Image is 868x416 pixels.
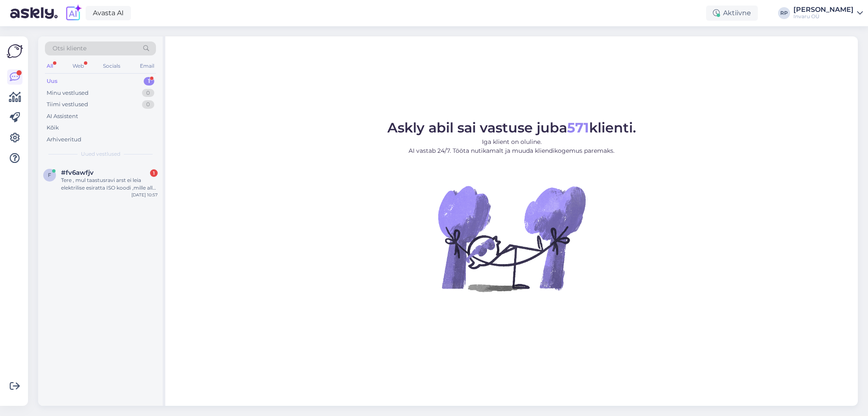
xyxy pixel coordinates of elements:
div: Email [138,61,156,72]
div: Minu vestlused [47,89,89,97]
span: Otsi kliente [53,44,86,53]
a: Avasta AI [86,6,131,20]
div: Tiimi vestlused [47,100,88,109]
span: #fv6awfjv [61,169,94,176]
div: 1 [150,169,158,177]
div: [DATE] 10:57 [131,192,158,198]
div: All [45,61,55,72]
span: f [48,172,51,178]
div: Tere , mul taastusravi arst ei leia elektrilise esiratta ISO koodi ,mille alla see liigitatakse ,... [61,176,158,192]
div: AI Assistent [47,112,78,121]
img: No Chat active [435,162,588,314]
img: explore-ai [64,4,82,22]
div: Arhiveeritud [47,135,81,144]
div: 1 [144,77,154,85]
div: Web [71,61,86,72]
div: RP [778,7,790,19]
div: Uus [47,77,58,85]
img: Askly Logo [7,43,23,59]
div: Socials [101,61,122,72]
div: Invaru OÜ [793,13,854,20]
span: Uued vestlused [81,150,120,158]
div: Kõik [47,124,59,132]
p: Iga klient on oluline. AI vastab 24/7. Tööta nutikamalt ja muuda kliendikogemus paremaks. [387,138,636,155]
div: 0 [142,100,154,109]
div: 0 [142,89,154,97]
div: Aktiivne [706,6,758,21]
span: Askly abil sai vastuse juba klienti. [387,119,636,136]
b: 571 [567,119,589,136]
div: [PERSON_NAME] [793,6,854,13]
a: [PERSON_NAME]Invaru OÜ [793,6,863,20]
